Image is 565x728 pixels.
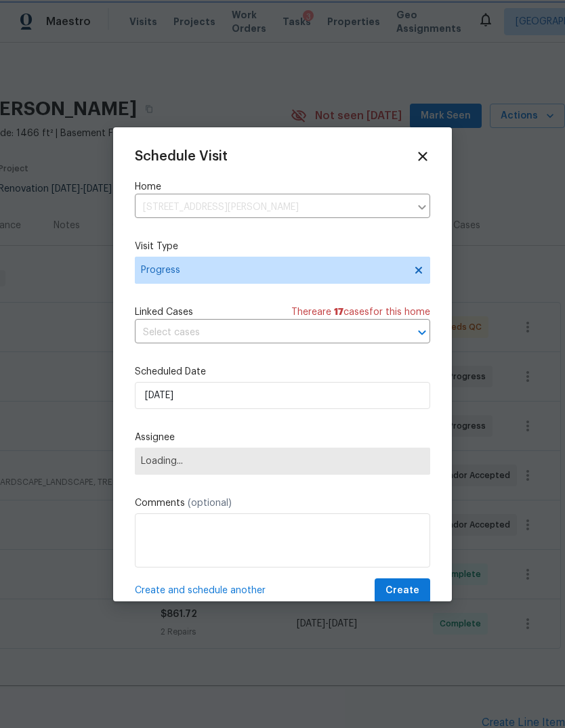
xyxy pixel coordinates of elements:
[135,382,430,409] input: M/D/YYYY
[188,498,232,508] span: (optional)
[141,263,404,277] span: Progress
[291,305,430,319] span: There are case s for this home
[135,150,228,163] span: Schedule Visit
[135,305,193,319] span: Linked Cases
[135,365,430,379] label: Scheduled Date
[135,240,430,253] label: Visit Type
[415,149,430,164] span: Close
[375,578,430,603] button: Create
[135,197,410,218] input: Enter in an address
[135,431,430,444] label: Assignee
[135,584,266,597] span: Create and schedule another
[135,180,430,194] label: Home
[413,323,432,342] button: Open
[141,456,424,467] span: Loading...
[385,582,419,599] span: Create
[135,496,430,510] label: Comments
[334,307,343,317] span: 17
[135,322,392,343] input: Select cases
